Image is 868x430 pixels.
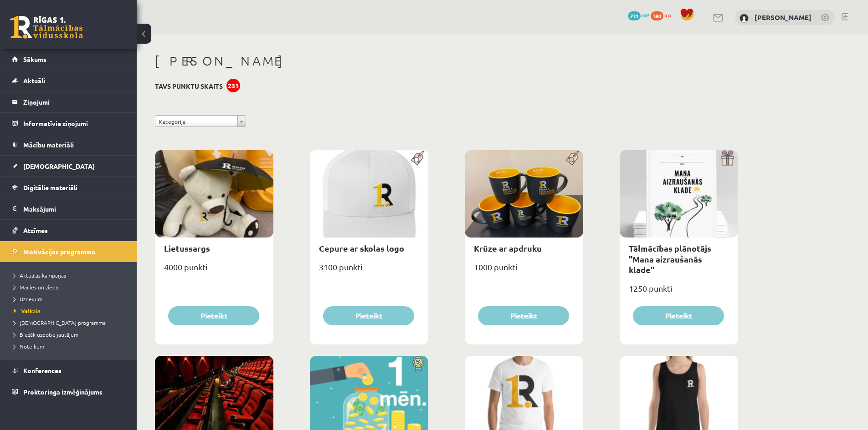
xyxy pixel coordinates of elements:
[168,306,259,325] button: Pieteikt
[628,11,641,20] span: 231
[628,11,649,19] a: 231 mP
[226,79,240,92] div: 231
[14,331,80,338] span: Biežāk uzdotie jautājumi
[319,243,404,253] a: Cepure ar skolas logo
[620,281,738,304] div: 1250 punkti
[14,307,128,315] a: Veikals
[14,295,44,303] span: Uzdevumi
[155,115,246,127] a: Kategorija
[629,243,711,275] a: Tālmācības plānotājs "Mana aizraušanās klade"
[23,248,95,256] span: Motivācijas programma
[465,259,583,282] div: 1000 punkti
[23,366,62,374] span: Konferences
[12,156,125,177] a: [DEMOGRAPHIC_DATA]
[23,76,45,85] span: Aktuāli
[14,283,128,291] a: Mācies un ziedo
[633,306,724,325] button: Pieteikt
[14,342,128,350] a: Noteikumi
[155,259,273,282] div: 4000 punkti
[651,11,675,19] a: 380 xp
[12,241,125,262] a: Motivācijas programma
[23,162,95,170] span: [DEMOGRAPHIC_DATA]
[14,330,128,339] a: Biežāk uzdotie jautājumi
[23,55,46,63] span: Sākums
[14,319,106,326] span: [DEMOGRAPHIC_DATA] programma
[755,13,812,22] a: [PERSON_NAME]
[12,177,125,198] a: Digitālie materiāli
[740,14,749,23] img: Alina Ščerbicka
[642,11,649,19] span: mP
[155,82,223,90] h3: Tavs punktu skaits
[14,295,128,303] a: Uzdevumi
[23,198,125,219] legend: Maksājumi
[12,113,125,134] a: Informatīvie ziņojumi
[14,272,66,279] span: Aktuālās kampaņas
[23,226,48,234] span: Atzīmes
[23,141,74,149] span: Mācību materiāli
[12,49,125,70] a: Sākums
[10,16,83,39] a: Rīgas 1. Tālmācības vidusskola
[14,283,59,291] span: Mācies un ziedo
[23,388,103,396] span: Proktoringa izmēģinājums
[23,113,125,134] legend: Informatīvie ziņojumi
[408,356,428,371] img: Atlaide
[14,271,128,279] a: Aktuālās kampaņas
[12,360,125,381] a: Konferences
[155,53,738,69] h1: [PERSON_NAME]
[23,91,125,112] legend: Ziņojumi
[563,150,583,166] img: Populāra prece
[14,319,128,327] a: [DEMOGRAPHIC_DATA] programma
[12,91,125,112] a: Ziņojumi
[164,243,210,253] a: Lietussargs
[23,183,77,192] span: Digitālie materiāli
[159,116,234,127] span: Kategorija
[12,198,125,219] a: Maksājumi
[478,306,569,325] button: Pieteikt
[651,11,663,20] span: 380
[718,150,738,166] img: Dāvana ar pārsteigumu
[12,134,125,155] a: Mācību materiāli
[474,243,542,253] a: Krūze ar apdruku
[310,259,428,282] div: 3100 punkti
[12,220,125,241] a: Atzīmes
[12,381,125,402] a: Proktoringa izmēģinājums
[12,70,125,91] a: Aktuāli
[14,343,46,350] span: Noteikumi
[323,306,414,325] button: Pieteikt
[408,150,428,166] img: Populāra prece
[14,307,41,314] span: Veikals
[665,11,671,19] span: xp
